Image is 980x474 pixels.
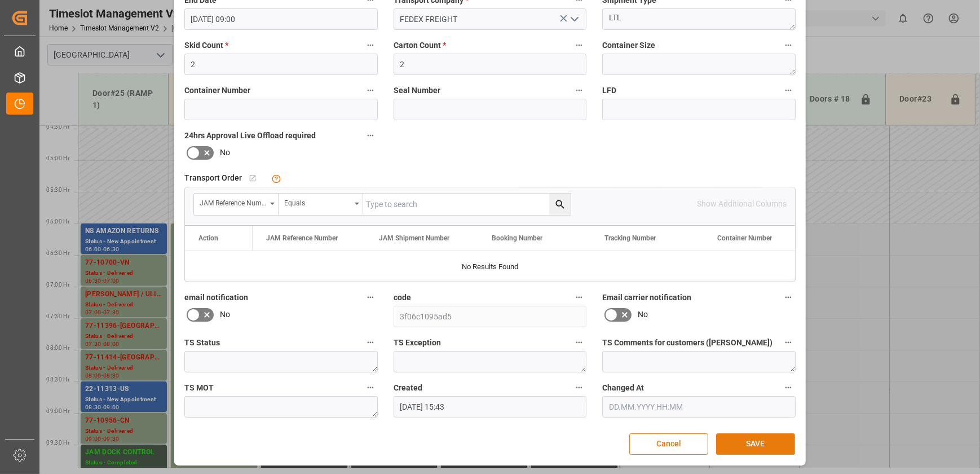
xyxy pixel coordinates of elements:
[602,292,691,304] span: Email carrier notification
[394,382,422,394] span: Created
[602,396,796,418] input: DD.MM.YYYY HH:MM
[220,147,230,159] span: No
[363,128,378,143] button: 24hrs Approval Live Offload required
[194,194,279,215] button: open menu
[198,234,218,242] div: Action
[572,335,586,350] button: TS Exception
[602,337,772,349] span: TS Comments for customers ([PERSON_NAME])
[781,83,796,98] button: LFD
[184,172,242,184] span: Transport Order
[629,433,708,455] button: Cancel
[549,194,571,215] button: search button
[572,380,586,395] button: Created
[781,335,796,350] button: TS Comments for customers ([PERSON_NAME])
[379,234,449,242] span: JAM Shipment Number
[566,11,582,28] button: open menu
[604,234,656,242] span: Tracking Number
[363,380,378,395] button: TS MOT
[394,292,411,304] span: code
[602,382,644,394] span: Changed At
[184,39,228,51] span: Skid Count
[279,194,363,215] button: open menu
[716,433,795,455] button: SAVE
[363,38,378,52] button: Skid Count *
[184,85,250,96] span: Container Number
[394,396,587,418] input: DD.MM.YYYY HH:MM
[572,38,586,52] button: Carton Count *
[781,38,796,52] button: Container Size
[638,309,648,321] span: No
[492,234,542,242] span: Booking Number
[602,8,796,30] textarea: LTL
[572,290,586,305] button: code
[363,83,378,98] button: Container Number
[717,234,772,242] span: Container Number
[394,337,441,349] span: TS Exception
[572,83,586,98] button: Seal Number
[184,292,248,304] span: email notification
[394,39,446,51] span: Carton Count
[184,382,214,394] span: TS MOT
[363,290,378,305] button: email notification
[200,195,266,208] div: JAM Reference Number
[363,335,378,350] button: TS Status
[363,194,571,215] input: Type to search
[184,130,316,142] span: 24hrs Approval Live Offload required
[284,195,351,208] div: Equals
[394,85,440,96] span: Seal Number
[266,234,338,242] span: JAM Reference Number
[220,309,230,321] span: No
[184,8,378,30] input: DD.MM.YYYY HH:MM
[602,39,655,51] span: Container Size
[184,337,220,349] span: TS Status
[781,290,796,305] button: Email carrier notification
[781,380,796,395] button: Changed At
[602,85,616,96] span: LFD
